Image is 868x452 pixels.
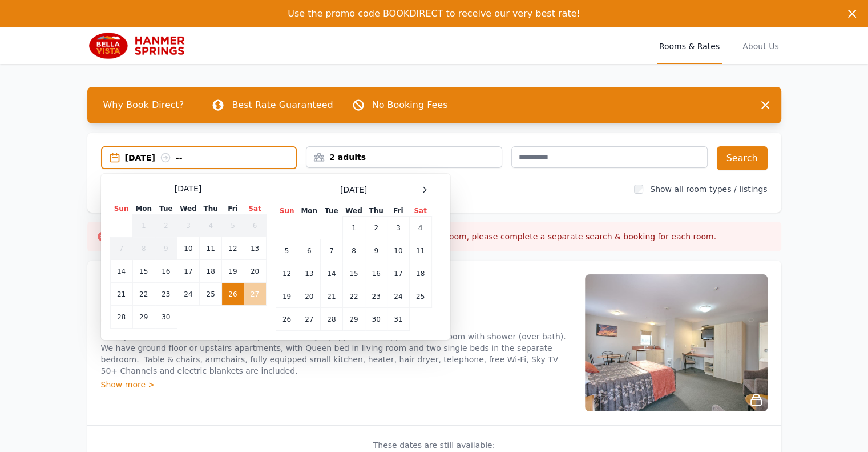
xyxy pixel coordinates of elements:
[342,262,365,285] td: 15
[306,151,502,163] div: 2 adults
[387,308,409,331] td: 31
[175,183,201,194] span: [DATE]
[110,260,132,283] td: 14
[101,439,768,451] p: These dates are still available:
[155,306,177,329] td: 30
[365,285,387,308] td: 23
[155,203,177,214] th: Tue
[132,283,155,306] td: 22
[276,308,298,331] td: 26
[320,308,342,331] td: 28
[132,214,155,237] td: 1
[276,239,298,262] td: 5
[177,203,199,214] th: Wed
[155,214,177,237] td: 2
[409,262,431,285] td: 18
[288,8,580,19] span: Use the promo code BOOKDIRECT to receive our very best rate!
[387,217,409,239] td: 3
[244,237,266,260] td: 13
[101,379,571,390] div: Show more >
[132,203,155,214] th: Mon
[387,262,409,285] td: 17
[155,283,177,306] td: 23
[409,206,431,217] th: Sat
[342,285,365,308] td: 22
[222,214,244,237] td: 5
[365,217,387,239] td: 2
[298,262,320,285] td: 13
[155,260,177,283] td: 16
[87,32,197,59] img: Bella Vista Hanmer Springs
[101,331,571,377] p: This spacious one bedroom apartment provides a fully equipped kitchen, private bathroom with show...
[222,260,244,283] td: 19
[387,285,409,308] td: 24
[110,283,132,306] td: 21
[132,260,155,283] td: 15
[320,206,342,217] th: Tue
[342,206,365,217] th: Wed
[200,260,222,283] td: 18
[94,94,193,117] span: Why Book Direct?
[298,206,320,217] th: Mon
[320,285,342,308] td: 21
[200,214,222,237] td: 4
[177,237,199,260] td: 10
[650,185,767,194] label: Show all room types / listings
[298,239,320,262] td: 6
[177,260,199,283] td: 17
[657,27,722,64] a: Rooms & Rates
[132,237,155,260] td: 8
[365,206,387,217] th: Thu
[222,203,244,214] th: Fri
[110,237,132,260] td: 7
[320,239,342,262] td: 7
[717,146,768,170] button: Search
[200,203,222,214] th: Thu
[200,237,222,260] td: 11
[125,152,296,163] div: [DATE] --
[740,27,781,64] a: About Us
[244,203,266,214] th: Sat
[372,98,448,112] p: No Booking Fees
[365,308,387,331] td: 30
[298,285,320,308] td: 20
[177,214,199,237] td: 3
[320,262,342,285] td: 14
[244,214,266,237] td: 6
[342,217,365,239] td: 1
[276,285,298,308] td: 19
[387,239,409,262] td: 10
[342,308,365,331] td: 29
[110,203,132,214] th: Sun
[409,217,431,239] td: 4
[244,283,266,306] td: 27
[244,260,266,283] td: 20
[132,306,155,329] td: 29
[222,283,244,306] td: 26
[200,283,222,306] td: 25
[365,262,387,285] td: 16
[342,239,365,262] td: 8
[222,237,244,260] td: 12
[409,239,431,262] td: 11
[387,206,409,217] th: Fri
[110,306,132,329] td: 28
[340,184,367,195] span: [DATE]
[409,285,431,308] td: 25
[232,98,333,112] p: Best Rate Guaranteed
[298,308,320,331] td: 27
[177,283,199,306] td: 24
[276,206,298,217] th: Sun
[365,239,387,262] td: 9
[276,262,298,285] td: 12
[155,237,177,260] td: 9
